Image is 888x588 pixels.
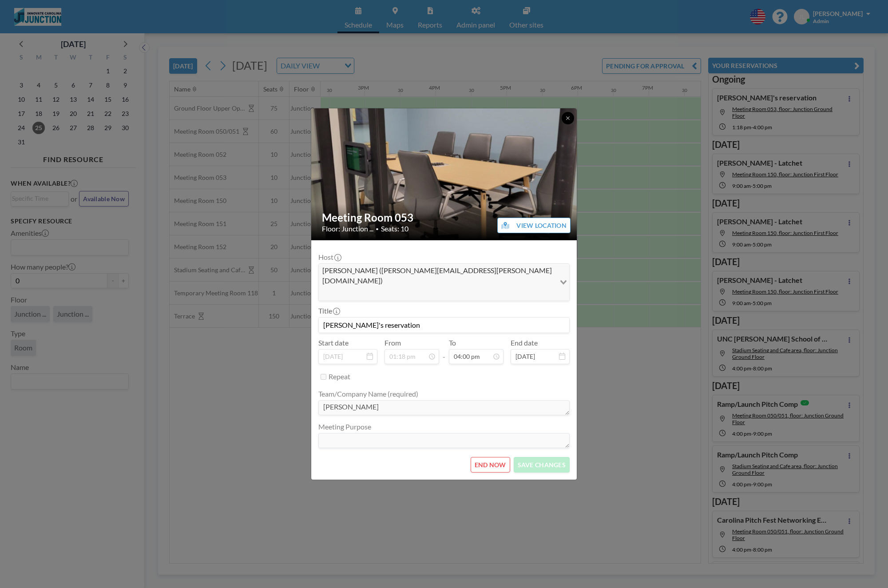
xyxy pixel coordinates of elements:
label: Team/Company Name (required) [318,389,418,398]
span: Seats: 10 [381,224,408,233]
button: VIEW LOCATION [497,218,571,233]
label: Title [318,306,339,315]
label: Repeat [329,372,350,381]
span: - [443,342,445,361]
img: 537.jpg [311,107,578,241]
input: (No title) [319,318,569,333]
span: Floor: Junction ... [322,224,373,233]
label: End date [511,338,538,347]
button: SAVE CHANGES [514,457,570,473]
button: END NOW [471,457,510,473]
span: [PERSON_NAME] ([PERSON_NAME][EMAIL_ADDRESS][PERSON_NAME][DOMAIN_NAME]) [321,266,554,286]
input: Search for option [320,287,555,299]
label: Meeting Purpose [318,422,371,431]
label: Start date [318,338,349,347]
span: • [376,226,379,232]
label: Host [318,253,341,262]
div: Search for option [319,264,569,301]
label: To [449,338,456,347]
label: From [385,338,401,347]
h2: Meeting Room 053 [322,211,567,224]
